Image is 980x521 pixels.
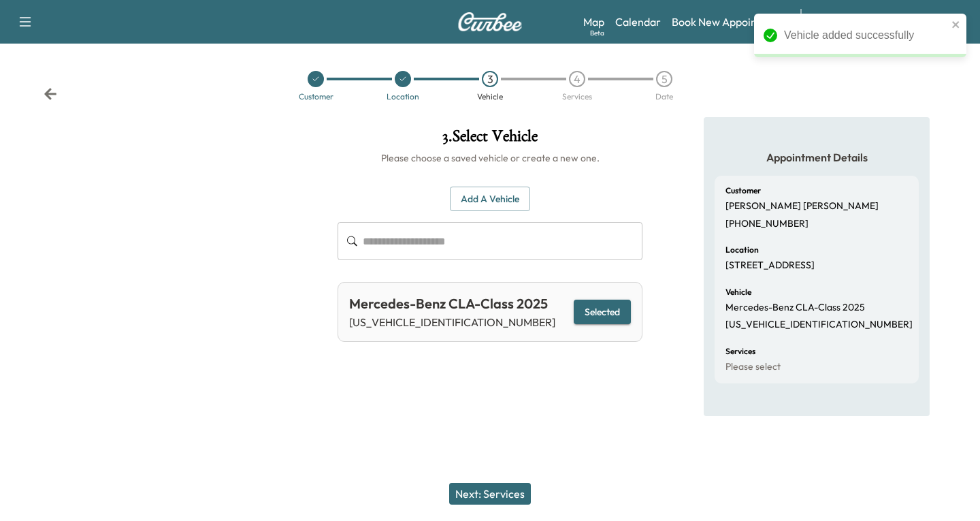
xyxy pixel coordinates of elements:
[387,93,419,101] div: Location
[44,87,57,101] div: Back
[725,200,879,212] p: [PERSON_NAME] [PERSON_NAME]
[450,187,530,212] button: Add a Vehicle
[725,288,751,296] h6: Vehicle
[725,259,815,272] p: [STREET_ADDRESS]
[349,294,555,314] div: Mercedes-Benz CLA-Class 2025
[725,347,755,356] h6: Services
[725,187,761,195] h6: Customer
[477,93,503,101] div: Vehicle
[656,71,672,87] div: 5
[338,151,642,165] h6: Please choose a saved vehicle or create a new one.
[951,19,961,30] button: close
[672,14,787,30] a: Book New Appointment
[725,319,913,331] p: [US_VEHICLE_IDENTIFICATION_NUMBER]
[569,71,585,87] div: 4
[349,314,555,330] p: [US_VEHICLE_IDENTIFICATION_NUMBER]
[655,93,673,101] div: Date
[449,483,531,505] button: Next: Services
[784,27,947,44] div: Vehicle added successfully
[725,218,808,230] p: [PHONE_NUMBER]
[583,14,604,30] a: MapBeta
[615,14,661,30] a: Calendar
[590,28,604,38] div: Beta
[725,361,781,373] p: Please select
[725,246,759,254] h6: Location
[715,150,919,165] h5: Appointment Details
[482,71,498,87] div: 3
[574,300,631,325] button: Selected
[562,93,592,101] div: Services
[299,93,333,101] div: Customer
[457,12,523,31] img: Curbee Logo
[725,302,865,314] p: Mercedes-Benz CLA-Class 2025
[338,128,642,151] h1: 3 . Select Vehicle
